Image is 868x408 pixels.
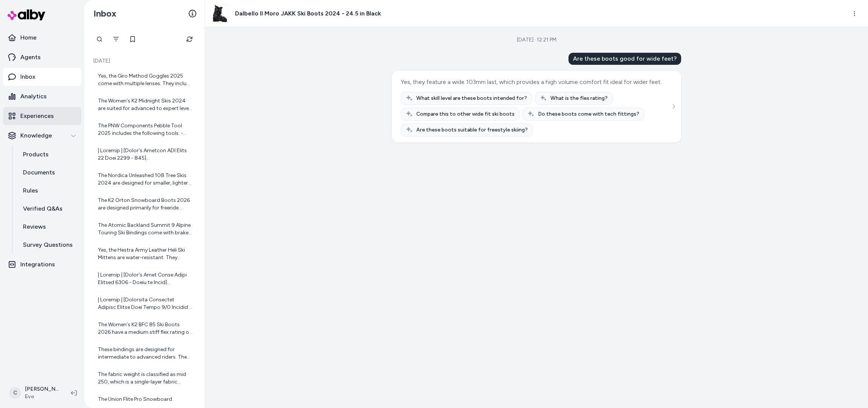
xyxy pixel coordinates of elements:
[20,112,54,121] p: Experiences
[517,36,556,44] div: [DATE] · 12:21 PM
[211,5,229,22] img: dalbello-il-moro-jakk-ski-boots-2024-.jpg
[92,292,197,316] a: | Loremip | [Dolorsita Consectet Adipisc Elitse Doei Tempo 9/0 Incidid - Utl'e](dolor://mag.ali.e...
[108,32,124,47] button: Filter
[20,53,41,62] p: Agents
[15,164,81,182] a: Documents
[20,92,47,101] p: Analytics
[93,8,116,19] h2: Inbox
[98,346,193,361] div: These bindings are designed for intermediate to advanced riders. They offer a balanced all-mounta...
[98,271,193,286] div: | Loremip | [Dolor's Amet Conse Adipi Elitsed 6306 - Doeiu te Incid](utlab://etd.mag.ali/enimadm/...
[98,296,193,311] div: | Loremip | [Dolorsita Consectet Adipisc Elitse Doei Tempo 9/0 Incidid - Utl'e](dolor://mag.ali.e...
[182,32,197,47] button: Refresh
[3,29,81,47] a: Home
[416,110,515,118] span: Compare this to other wide fit ski boots
[15,145,81,164] a: Products
[92,217,197,241] a: The Atomic Backland Summit 9 Alpine Touring Ski Bindings come with brakes included as part of the...
[20,72,35,81] p: Inbox
[98,97,193,112] div: The Women's K2 Midnight Skis 2024 are suited for advanced to expert level skiers. They are design...
[92,68,197,92] a: Yes, the Giro Method Goggles 2025 come with multiple lenses. They include two Vivid Zeiss lenses:...
[3,127,81,145] button: Knowledge
[23,168,55,177] p: Documents
[92,93,197,117] a: The Women's K2 Midnight Skis 2024 are suited for advanced to expert level skiers. They are design...
[23,186,38,195] p: Rules
[3,87,81,105] a: Analytics
[3,255,81,274] a: Integrations
[98,222,193,237] div: The Atomic Backland Summit 9 Alpine Touring Ski Bindings come with brakes included as part of the...
[25,393,59,400] span: Evo
[15,236,81,254] a: Survey Questions
[23,222,46,231] p: Reviews
[92,167,197,191] a: The Nordica Unleashed 108 Tree Skis 2024 are designed for smaller, lighter adult skiers who want ...
[401,77,662,87] div: Yes, they feature a wide 103mm last, which provides a high volume comfort fit ideal for wider feet.
[538,110,639,118] span: Do these boots come with tech fittings?
[15,182,81,200] a: Rules
[98,371,193,386] div: The fabric weight is classified as mid 250, which is a single-layer fabric optimized for cold wea...
[235,9,381,18] h3: Dalbello Il Moro JAKK Ski Boots 2024 - 24.5 in Black
[92,242,197,266] a: Yes, the Hestra Army Leather Heli Ski Mittens are water-resistant. They feature a Triton Polyamid...
[3,107,81,125] a: Experiences
[98,246,193,261] div: Yes, the Hestra Army Leather Heli Ski Mittens are water-resistant. They feature a Triton Polyamid...
[98,321,193,336] div: The Women's K2 BFC 85 Ski Boots 2026 have a medium stiff flex rating of 85, which is generally su...
[98,122,193,137] div: The PNW Components Pebble Tool 2025 includes the following tools: - 3mm Hex - 4mm Hex - 5mm Hex -...
[15,200,81,218] a: Verified Q&As
[3,48,81,66] a: Agents
[25,385,59,393] p: [PERSON_NAME]
[92,142,197,167] a: | Loremip | [Dolor's Ametcon ADI Elits 22 Doei 2299 - 845](tempo://inc.utl.etd/magnaa/enim/admini...
[669,102,678,111] button: See more
[92,118,197,142] a: The PNW Components Pebble Tool 2025 includes the following tools: - 3mm Hex - 4mm Hex - 5mm Hex -...
[98,197,193,212] div: The K2 Orton Snowboard Boots 2026 are designed primarily for freeride snowboarding. They strike a...
[15,218,81,236] a: Reviews
[98,172,193,187] div: The Nordica Unleashed 108 Tree Skis 2024 are designed for smaller, lighter adult skiers who want ...
[8,9,45,20] img: alby Logo
[92,341,197,365] a: These bindings are designed for intermediate to advanced riders. They offer a balanced all-mounta...
[3,68,81,86] a: Inbox
[23,240,73,249] p: Survey Questions
[20,33,37,42] p: Home
[23,150,49,159] p: Products
[416,95,527,102] span: What skill level are these boots intended for?
[416,126,528,134] span: Are these boots suitable for freestyle skiing?
[92,366,197,390] a: The fabric weight is classified as mid 250, which is a single-layer fabric optimized for cold wea...
[568,53,681,65] div: Are these boots good for wide feet?
[98,147,193,162] div: | Loremip | [Dolor's Ametcon ADI Elits 22 Doei 2299 - 845](tempo://inc.utl.etd/magnaa/enim/admini...
[20,260,55,269] p: Integrations
[92,57,197,65] p: [DATE]
[23,204,63,213] p: Verified Q&As
[5,381,65,405] button: C[PERSON_NAME]Evo
[92,316,197,341] a: The Women's K2 BFC 85 Ski Boots 2026 have a medium stiff flex rating of 85, which is generally su...
[20,131,52,140] p: Knowledge
[550,95,608,102] span: What is the flex rating?
[92,192,197,216] a: The K2 Orton Snowboard Boots 2026 are designed primarily for freeride snowboarding. They strike a...
[92,267,197,291] a: | Loremip | [Dolor's Amet Conse Adipi Elitsed 6306 - Doeiu te Incid](utlab://etd.mag.ali/enimadm/...
[98,72,193,87] div: Yes, the Giro Method Goggles 2025 come with multiple lenses. They include two Vivid Zeiss lenses:...
[9,387,21,399] span: C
